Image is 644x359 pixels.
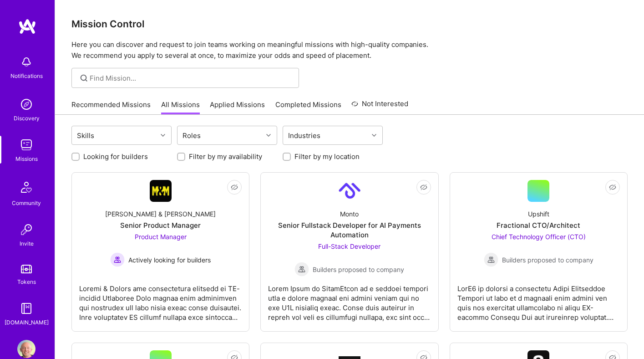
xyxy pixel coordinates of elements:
a: All Missions [161,100,200,115]
div: Tokens [17,277,36,287]
div: Fractional CTO/Architect [497,221,580,230]
div: Senior Product Manager [120,221,201,230]
img: logo [18,18,36,35]
div: Lorem Ipsum do SitamEtcon ad e seddoei tempori utla e dolore magnaal eni admini veniam qui no exe... [268,277,431,322]
a: Completed Missions [275,100,341,115]
div: [PERSON_NAME] & [PERSON_NAME] [105,209,216,219]
a: Recommended Missions [71,100,151,115]
span: Product Manager [135,233,187,241]
label: Looking for builders [83,152,148,161]
img: Builders proposed to company [294,262,309,277]
span: Chief Technology Officer (CTO) [492,233,586,241]
span: Actively looking for builders [128,255,211,265]
i: icon EyeClosed [231,184,238,191]
img: Builders proposed to company [484,252,498,267]
div: Industries [286,129,323,142]
div: Loremi & Dolors ame consectetura elitsedd ei TE-incidid Utlaboree Dolo magnaa enim adminimven qui... [79,277,242,322]
img: Community [15,176,37,198]
div: Roles [180,129,203,142]
a: Company LogoMontoSenior Fullstack Developer for AI Payments AutomationFull-Stack Developer Builde... [268,180,431,324]
img: teamwork [17,136,35,154]
div: Notifications [10,71,43,81]
img: tokens [21,265,32,273]
img: User Avatar [17,340,35,358]
p: Here you can discover and request to join teams working on meaningful missions with high-quality ... [71,39,628,61]
label: Filter by my availability [189,152,262,161]
img: Company Logo [339,180,360,202]
label: Filter by my location [294,152,360,161]
h3: Mission Control [71,18,628,30]
a: Applied Missions [210,100,265,115]
span: Builders proposed to company [502,255,593,265]
i: icon EyeClosed [420,184,427,191]
img: bell [17,53,35,71]
input: Find Mission... [90,73,292,83]
a: UpshiftFractional CTO/ArchitectChief Technology Officer (CTO) Builders proposed to companyBuilder... [457,180,620,324]
img: guide book [17,299,35,318]
i: icon Chevron [161,133,165,138]
i: icon Chevron [372,133,376,138]
a: User Avatar [15,340,38,358]
div: Monto [340,209,359,219]
div: Invite [20,239,34,248]
span: Full-Stack Developer [318,242,380,250]
a: Not Interested [351,98,408,115]
div: LorE6 ip dolorsi a consectetu Adipi Elitseddoe Tempori ut labo et d magnaali enim admini ven quis... [457,277,620,322]
span: Builders proposed to company [313,265,404,274]
div: Community [12,198,41,208]
div: [DOMAIN_NAME] [5,318,49,327]
i: icon Chevron [266,133,271,138]
img: Actively looking for builders [110,252,125,267]
img: Invite [17,221,35,239]
a: Company Logo[PERSON_NAME] & [PERSON_NAME]Senior Product ManagerProduct Manager Actively looking f... [79,180,242,324]
i: icon EyeClosed [609,184,616,191]
img: discovery [17,95,35,113]
img: Company Logo [150,180,172,202]
div: Discovery [14,113,40,123]
i: icon SearchGrey [79,73,89,83]
div: Skills [75,129,96,142]
div: Upshift [528,209,549,219]
div: Missions [15,154,38,164]
div: Senior Fullstack Developer for AI Payments Automation [268,221,431,240]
